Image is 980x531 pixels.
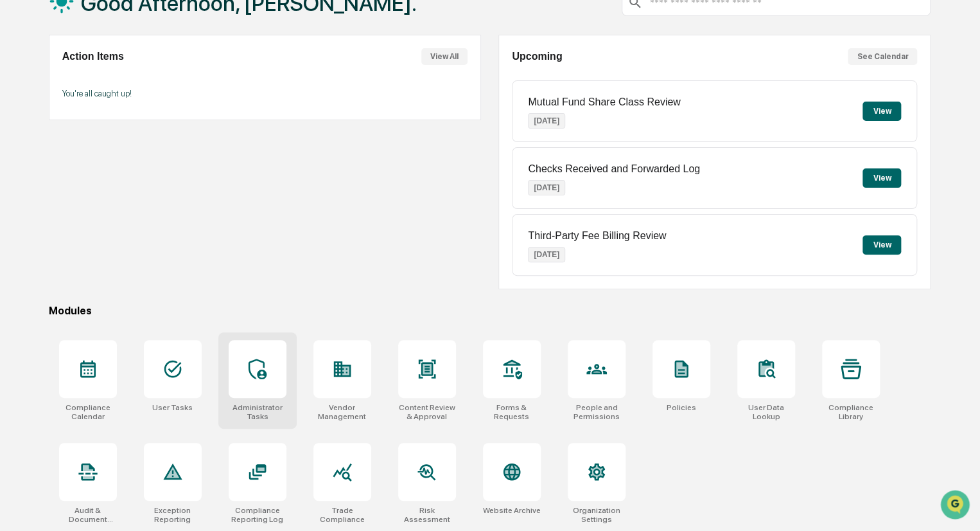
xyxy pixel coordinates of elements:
span: Preclearance [26,162,83,175]
p: How can we help? [13,27,234,48]
div: Compliance Reporting Log [229,506,286,524]
p: Third-Party Fee Billing Review [528,230,666,242]
div: Audit & Document Logs [59,506,117,524]
div: User Tasks [152,403,193,412]
button: See Calendar [848,48,917,65]
p: Mutual Fund Share Class Review [528,96,680,108]
a: 🗄️Attestations [88,157,164,180]
div: People and Permissions [568,403,626,421]
div: Start new chat [44,98,211,111]
a: 🔎Data Lookup [8,181,86,204]
div: Website Archive [483,506,541,515]
button: View [862,235,901,255]
div: Compliance Library [822,403,880,421]
div: Forms & Requests [483,403,541,421]
div: Risk Assessment [398,506,456,524]
button: View All [421,48,468,65]
div: Policies [667,403,696,412]
div: Trade Compliance [313,506,371,524]
p: [DATE] [528,180,565,195]
span: Pylon [128,218,155,228]
p: You're all caught up! [62,89,468,98]
a: 🖐️Preclearance [8,157,88,180]
h2: Upcoming [512,51,562,62]
img: 1746055101610-c473b297-6a78-478c-a979-82029cc54cd1 [13,98,36,122]
div: Exception Reporting [144,506,202,524]
button: Start new chat [218,102,234,118]
div: User Data Lookup [737,403,795,421]
iframe: Open customer support [939,489,974,523]
span: Data Lookup [26,186,81,199]
div: 🗄️ [93,163,103,174]
div: 🖐️ [13,163,23,174]
div: We're available if you need us! [44,111,162,122]
button: View [862,168,901,188]
p: [DATE] [528,247,565,262]
a: Powered byPylon [91,217,155,228]
div: Vendor Management [313,403,371,421]
p: Checks Received and Forwarded Log [528,163,700,175]
p: [DATE] [528,113,565,129]
div: Compliance Calendar [59,403,117,421]
div: 🔎 [13,188,23,198]
div: Administrator Tasks [229,403,286,421]
span: Attestations [106,162,159,175]
div: Content Review & Approval [398,403,456,421]
div: Modules [49,305,931,317]
div: Organization Settings [568,506,626,524]
h2: Action Items [62,51,124,62]
button: View [862,102,901,121]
